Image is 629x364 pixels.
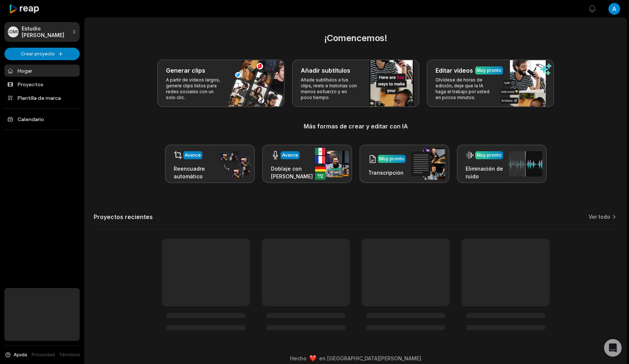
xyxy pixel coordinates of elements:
[217,150,250,178] img: auto_reframe.png
[435,77,489,100] font: Olvídese de horas de edición, deje que la IA haga el trabajo por usted en pocos minutos.
[166,67,205,74] font: Generar clips
[166,77,220,100] font: A partir de vídeos largos, genere clips listos para redes sociales con un solo clic.
[18,68,32,74] font: Hogar
[185,152,201,158] font: Avance
[477,68,502,73] font: Muy pronto
[14,352,27,357] font: Ayuda
[304,123,408,130] font: Más formas de crear y editar con IA
[4,352,27,358] button: Ayuda
[315,148,349,180] img: ai_dubbing.png
[411,148,445,180] img: transcription.png
[435,67,473,74] font: Editar vídeos
[4,65,80,77] a: Hogar
[290,355,307,361] font: Hecho
[466,165,503,179] font: Eliminación de ruido
[4,48,80,60] button: Crear proyecto
[32,352,55,358] a: Privacidad
[310,355,316,362] img: emoji de corazón
[174,165,205,179] font: Reencuadre automático
[368,170,404,176] font: Transcripción
[301,77,357,100] font: Añade subtítulos a tus clips, reels e historias con menos esfuerzo y en poco tiempo.
[59,352,80,358] a: Términos
[18,95,61,101] font: Plantilla de marca
[18,81,43,87] font: Proyectos
[59,352,80,357] font: Términos
[271,165,313,179] font: Doblaje con [PERSON_NAME]
[4,78,80,90] a: Proyectos
[21,51,55,57] font: Crear proyecto
[94,213,153,221] font: Proyectos recientes
[18,116,44,122] font: Calendario
[477,152,502,158] font: Muy pronto
[4,92,80,104] a: Plantilla de marca
[4,113,80,125] a: Calendario
[589,213,610,221] a: Ver todo
[282,152,298,158] font: Avance
[604,339,622,357] div: Open Intercom Messenger
[32,352,55,357] font: Privacidad
[6,29,21,34] font: COMO
[379,156,404,161] font: Muy pronto
[324,33,387,43] font: ¡Comencemos!
[301,67,350,74] font: Añadir subtítulos
[589,214,610,220] font: Ver todo
[509,151,542,176] img: noise_removal.png
[319,355,421,361] font: en [GEOGRAPHIC_DATA][PERSON_NAME]
[22,25,64,38] font: Estudio [PERSON_NAME]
